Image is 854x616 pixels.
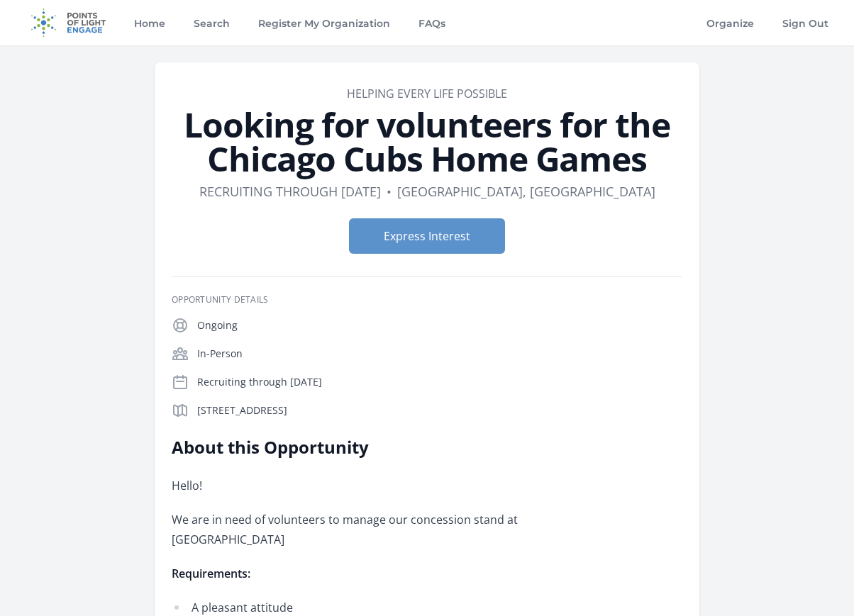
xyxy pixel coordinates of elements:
[199,181,381,201] dd: Recruiting through [DATE]
[172,436,587,459] h2: About this Opportunity
[197,375,682,389] p: Recruiting through [DATE]
[172,510,587,549] p: We are in need of volunteers to manage our concession stand at [GEOGRAPHIC_DATA]
[172,108,682,176] h1: Looking for volunteers for the Chicago Cubs Home Games
[197,347,682,361] p: In-Person
[172,566,250,581] strong: Requirements:
[397,181,655,201] dd: [GEOGRAPHIC_DATA], [GEOGRAPHIC_DATA]
[347,86,507,101] a: Helping Every Life Possible
[387,181,392,201] div: •
[197,403,682,418] p: [STREET_ADDRESS]
[197,318,682,332] p: Ongoing
[349,218,505,254] button: Express Interest
[172,476,587,495] p: Hello!
[172,294,682,306] h3: Opportunity Details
